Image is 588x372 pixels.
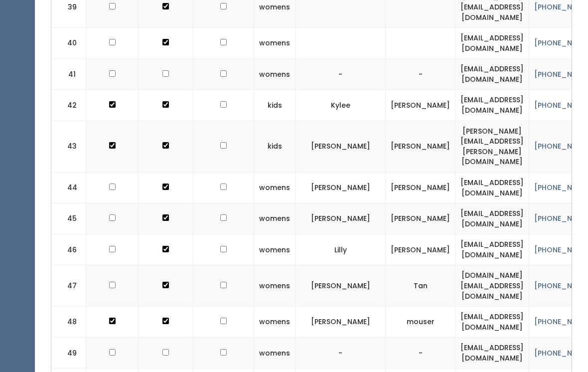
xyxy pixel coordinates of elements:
[51,266,86,307] td: 47
[455,266,529,307] td: [DOMAIN_NAME][EMAIL_ADDRESS][DOMAIN_NAME]
[254,121,295,173] td: kids
[455,235,529,266] td: [EMAIL_ADDRESS][DOMAIN_NAME]
[386,307,455,338] td: mouser
[51,204,86,235] td: 45
[254,235,295,266] td: womens
[295,59,386,90] td: -
[51,173,86,203] td: 44
[295,204,386,235] td: [PERSON_NAME]
[254,90,295,121] td: kids
[455,204,529,235] td: [EMAIL_ADDRESS][DOMAIN_NAME]
[386,59,455,90] td: -
[295,90,386,121] td: Kylee
[386,173,455,203] td: [PERSON_NAME]
[386,204,455,235] td: [PERSON_NAME]
[455,338,529,369] td: [EMAIL_ADDRESS][DOMAIN_NAME]
[386,121,455,173] td: [PERSON_NAME]
[254,173,295,203] td: womens
[386,266,455,307] td: Tan
[295,307,386,338] td: [PERSON_NAME]
[295,338,386,369] td: -
[455,307,529,338] td: [EMAIL_ADDRESS][DOMAIN_NAME]
[51,90,86,121] td: 42
[295,173,386,203] td: [PERSON_NAME]
[254,266,295,307] td: womens
[51,235,86,266] td: 46
[455,173,529,203] td: [EMAIL_ADDRESS][DOMAIN_NAME]
[455,28,529,59] td: [EMAIL_ADDRESS][DOMAIN_NAME]
[254,204,295,235] td: womens
[386,235,455,266] td: [PERSON_NAME]
[51,59,86,90] td: 41
[295,121,386,173] td: [PERSON_NAME]
[455,90,529,121] td: [EMAIL_ADDRESS][DOMAIN_NAME]
[254,28,295,59] td: womens
[254,338,295,369] td: womens
[295,235,386,266] td: Lilly
[51,121,86,173] td: 43
[254,59,295,90] td: womens
[51,338,86,369] td: 49
[455,121,529,173] td: [PERSON_NAME][EMAIL_ADDRESS][PERSON_NAME][DOMAIN_NAME]
[386,90,455,121] td: [PERSON_NAME]
[455,59,529,90] td: [EMAIL_ADDRESS][DOMAIN_NAME]
[295,266,386,307] td: [PERSON_NAME]
[386,338,455,369] td: -
[254,307,295,338] td: womens
[51,307,86,338] td: 48
[51,28,86,59] td: 40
